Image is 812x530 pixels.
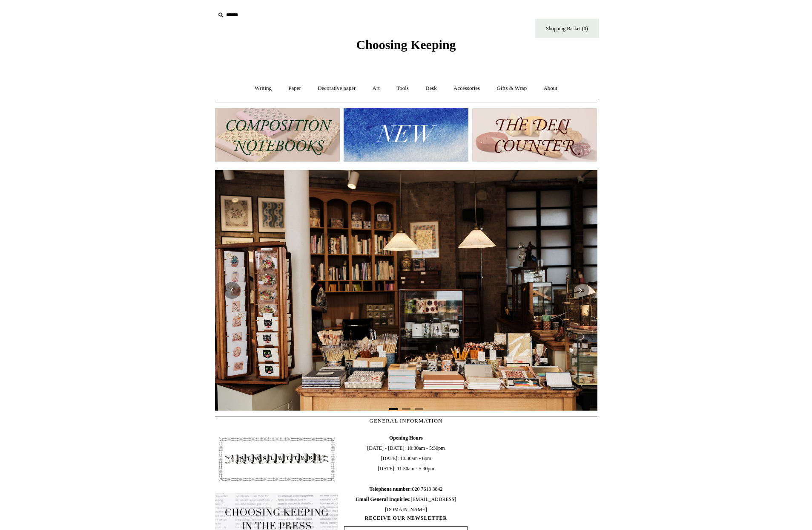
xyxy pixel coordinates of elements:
a: Tools [389,77,416,100]
a: Choosing Keeping [356,44,456,50]
img: pf-4db91bb9--1305-Newsletter-Button_1200x.jpg [215,433,339,486]
span: [EMAIL_ADDRESS][DOMAIN_NAME] [356,496,456,513]
a: About [536,77,565,100]
b: Telephone number [370,486,412,492]
a: Writing [247,77,279,100]
span: Choosing Keeping [356,38,456,52]
span: [DATE] - [DATE]: 10:30am - 5:30pm [DATE]: 10.30am - 6pm [DATE]: 11.30am - 5.30pm 020 7613 3842 [344,433,468,515]
a: Gifts & Wrap [489,77,534,100]
img: The Deli Counter [472,108,597,162]
a: Paper [281,77,309,100]
img: 20250131 INSIDE OF THE SHOP.jpg__PID:b9484a69-a10a-4bde-9e8d-1408d3d5e6ad [215,170,597,411]
a: Accessories [446,77,488,100]
a: Decorative paper [310,77,363,100]
span: GENERAL INFORMATION [370,417,443,424]
b: Opening Hours [389,435,423,441]
button: Page 3 [415,408,423,410]
b: : [410,486,412,492]
a: Shopping Basket (0) [535,19,599,38]
button: Page 1 [389,408,398,410]
img: 202302 Composition ledgers.jpg__PID:69722ee6-fa44-49dd-a067-31375e5d54ec [215,108,340,162]
a: Desk [418,77,445,100]
button: Page 2 [402,408,410,410]
b: Email General Inquiries: [356,496,411,502]
button: Previous [224,282,241,299]
button: Next [572,282,589,299]
span: RECEIVE OUR NEWSLETTER [344,515,468,522]
a: Art [365,77,387,100]
img: New.jpg__PID:f73bdf93-380a-4a35-bcfe-7823039498e1 [344,108,468,162]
